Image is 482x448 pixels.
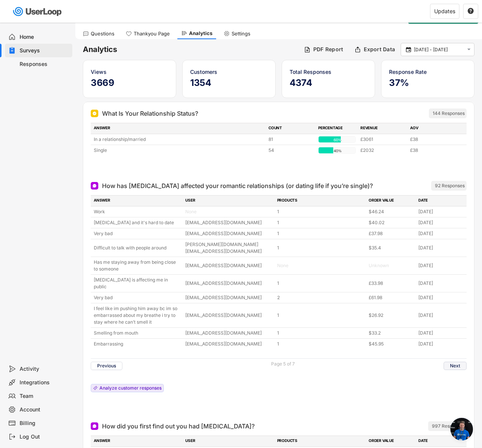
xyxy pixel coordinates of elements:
div: £2032 [360,147,406,154]
div: Log Out [20,433,69,440]
div: [EMAIL_ADDRESS][DOMAIN_NAME] [185,341,272,347]
div: COUNT [268,125,314,132]
div: Analyze customer responses [99,386,162,390]
div: £61.98 [369,294,414,301]
div: PRODUCTS [277,197,364,204]
div: In a relationship/married [94,136,264,143]
div: [EMAIL_ADDRESS][DOMAIN_NAME] [185,262,272,269]
div: USER [185,197,272,204]
button: Next [444,362,467,370]
div: 1 [277,208,364,215]
div: [EMAIL_ADDRESS][DOMAIN_NAME] [185,280,272,287]
div: I feel like im pushing him away bc im so embarrassed about my breathe i try to stay where he can’... [94,305,181,326]
div: 2 [277,294,364,301]
div: Customers [190,68,268,76]
div: $46.24 [369,208,414,215]
div: How did you first find out you had [MEDICAL_DATA]? [102,422,255,431]
div: Billing [20,420,69,427]
div: [DATE] [418,341,464,347]
div: 81 [268,136,314,143]
div: 92 Responses [435,183,465,189]
div: None [185,208,272,215]
div: ORDER VALUE [369,438,414,445]
div: [DATE] [418,312,464,319]
div: PRODUCTS [277,438,364,445]
div: ANSWER [94,438,181,445]
div: Very bad [94,294,181,301]
div: Analytics [189,30,212,37]
div: Surveys [20,47,69,54]
div: Open chat [450,418,473,440]
div: [DATE] [418,262,464,269]
div: Has me staying away from being close to someone [94,259,181,272]
div: What Is Your Relationship Status? [102,109,198,118]
div: 1 [277,312,364,319]
div: 144 Responses [433,110,465,116]
div: 40% [320,147,355,154]
div: Embarrassing [94,341,181,347]
div: [DATE] [418,245,464,251]
div: Account [20,406,69,413]
div: DATE [418,438,464,445]
div: Questions [91,31,114,37]
div: £3061 [360,136,406,143]
div: USER [185,438,272,445]
div: £37.98 [369,230,414,237]
text:  [406,46,411,53]
input: Select Date Range [414,46,464,54]
div: [PERSON_NAME][DOMAIN_NAME][EMAIL_ADDRESS][DOMAIN_NAME] [185,241,272,255]
div: $26.92 [369,312,414,319]
div: 997 Responses [432,423,465,429]
div: $45.95 [369,341,414,347]
div: [EMAIL_ADDRESS][DOMAIN_NAME] [185,230,272,237]
div: PERCENTAGE [318,125,356,132]
div: Export Data [364,46,395,53]
div: [EMAIL_ADDRESS][DOMAIN_NAME] [185,330,272,336]
h5: 37% [389,77,467,89]
img: userloop-logo-01.svg [11,4,64,19]
div: $35.4 [369,245,414,251]
h6: Analytics [83,44,298,55]
div: None [277,262,364,269]
div: ORDER VALUE [369,197,414,204]
div: 1 [277,341,364,347]
div: ANSWER [94,197,181,204]
div: Home [20,34,69,41]
button:  [405,46,412,53]
button: Previous [91,362,122,370]
div: Unknown [369,262,414,269]
div: [EMAIL_ADDRESS][DOMAIN_NAME] [185,294,272,301]
h5: 3669 [91,77,168,89]
div: DATE [418,197,464,204]
div: Responses [20,61,69,68]
div: £38 [410,136,455,143]
button:  [465,46,472,53]
div: AOV [410,125,455,132]
div: $33.2 [369,330,414,336]
div: 1 [277,280,364,287]
img: Single Select [92,111,97,116]
div: [EMAIL_ADDRESS][DOMAIN_NAME] [185,312,272,319]
div: 1 [277,230,364,237]
div: [DATE] [418,230,464,237]
div: 60% [320,136,355,143]
div: Settings [232,31,250,37]
text:  [468,8,474,14]
div: [DATE] [418,330,464,336]
div: [MEDICAL_DATA] is affecting me in public [94,277,181,290]
div: Very bad [94,230,181,237]
div: [DATE] [418,294,464,301]
div: [DATE] [418,219,464,226]
div: 1 [277,330,364,336]
div: $40.02 [369,219,414,226]
div: [DATE] [418,208,464,215]
div: Smelling from mouth [94,330,181,336]
button:  [467,8,474,15]
div: 54 [268,147,314,154]
div: Total Responses [290,68,367,76]
div: Work [94,208,181,215]
div: How has [MEDICAL_DATA] affected your romantic relationships (or dating life if you’re single)? [102,181,373,190]
div: REVENUE [360,125,406,132]
div: [DATE] [418,280,464,287]
div: Integrations [20,379,69,386]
